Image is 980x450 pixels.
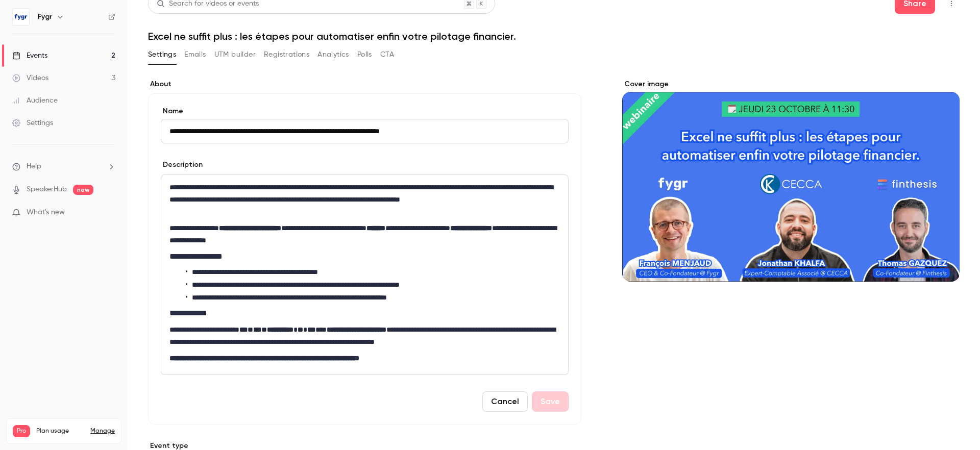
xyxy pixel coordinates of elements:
[161,174,569,375] section: description
[12,51,47,61] div: Events
[90,427,115,435] a: Manage
[214,46,256,63] button: UTM builder
[27,161,41,172] span: Help
[38,12,52,22] h6: Fygr
[27,207,65,218] span: What's new
[148,79,581,89] label: About
[27,184,67,195] a: SpeakerHub
[264,46,309,63] button: Registrations
[13,425,30,437] span: Pro
[148,46,176,63] button: Settings
[12,161,115,172] li: help-dropdown-opener
[148,30,960,42] h1: Excel ne suffit plus : les étapes pour automatiser enfin votre pilotage financier.
[12,118,53,128] div: Settings
[12,95,58,106] div: Audience
[12,73,48,83] div: Videos
[482,391,528,412] button: Cancel
[622,79,960,282] section: Cover image
[184,46,206,63] button: Emails
[13,9,29,25] img: Fygr
[380,46,394,63] button: CTA
[161,160,203,170] label: Description
[622,79,960,89] label: Cover image
[36,427,84,435] span: Plan usage
[73,185,93,195] span: new
[103,208,115,217] iframe: Noticeable Trigger
[357,46,372,63] button: Polls
[161,106,569,116] label: Name
[161,175,568,374] div: editor
[317,46,349,63] button: Analytics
